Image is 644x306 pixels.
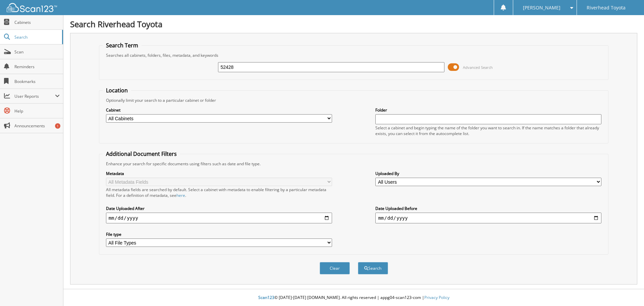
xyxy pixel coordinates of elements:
label: Date Uploaded After [106,206,332,211]
label: File type [106,231,332,237]
span: Advanced Search [463,65,493,70]
legend: Additional Document Filters [103,150,180,158]
div: Optionally limit your search to a particular cabinet or folder [103,97,605,103]
a: Privacy Policy [424,295,449,300]
input: end [375,213,601,223]
span: Help [14,108,60,114]
label: Date Uploaded Before [375,206,601,211]
img: scan123-logo-white.svg [7,3,57,12]
div: All metadata fields are searched by default. Select a cabinet with metadata to enable filtering b... [106,187,332,198]
input: start [106,213,332,223]
legend: Search Term [103,42,142,49]
span: Riverhead Toyota [587,6,626,10]
a: here [176,192,185,198]
span: Cabinets [14,19,60,25]
div: © [DATE]-[DATE] [DOMAIN_NAME]. All rights reserved | appg04-scan123-com | [63,290,644,306]
label: Uploaded By [375,171,601,176]
label: Cabinet [106,107,332,113]
button: Search [358,262,388,274]
div: 1 [55,123,60,129]
span: Scan123 [258,295,274,300]
div: Searches all cabinets, folders, files, metadata, and keywords [103,52,605,58]
div: Select a cabinet and begin typing the name of the folder you want to search in. If the name match... [375,125,601,136]
span: Bookmarks [14,79,60,84]
h1: Search Riverhead Toyota [70,18,637,30]
span: Scan [14,49,60,55]
span: Announcements [14,123,60,129]
iframe: Chat Widget [610,274,644,306]
legend: Location [103,87,131,94]
div: Enhance your search for specific documents using filters such as date and file type. [103,161,605,167]
span: Reminders [14,64,60,70]
span: User Reports [14,93,55,99]
button: Clear [320,262,350,274]
label: Folder [375,107,601,113]
span: [PERSON_NAME] [523,6,560,10]
span: Search [14,34,59,40]
label: Metadata [106,171,332,176]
